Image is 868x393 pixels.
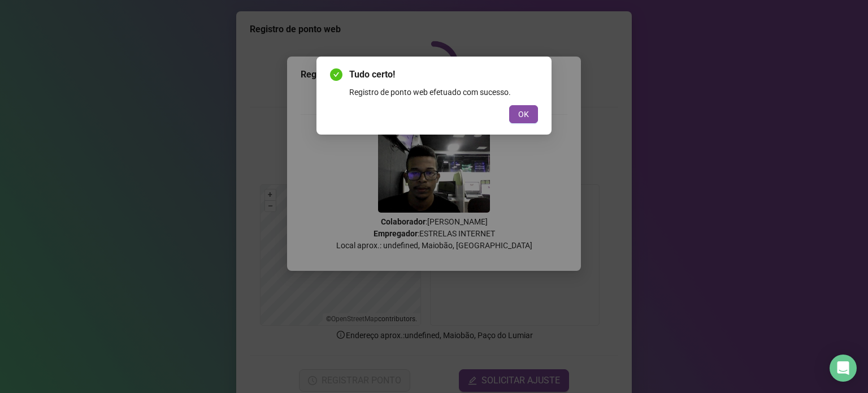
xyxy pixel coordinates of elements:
[349,86,538,98] div: Registro de ponto web efetuado com sucesso.
[830,355,857,382] div: Open Intercom Messenger
[330,68,342,81] span: check-circle
[509,105,538,123] button: OK
[518,108,529,120] span: OK
[349,68,538,81] span: Tudo certo!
